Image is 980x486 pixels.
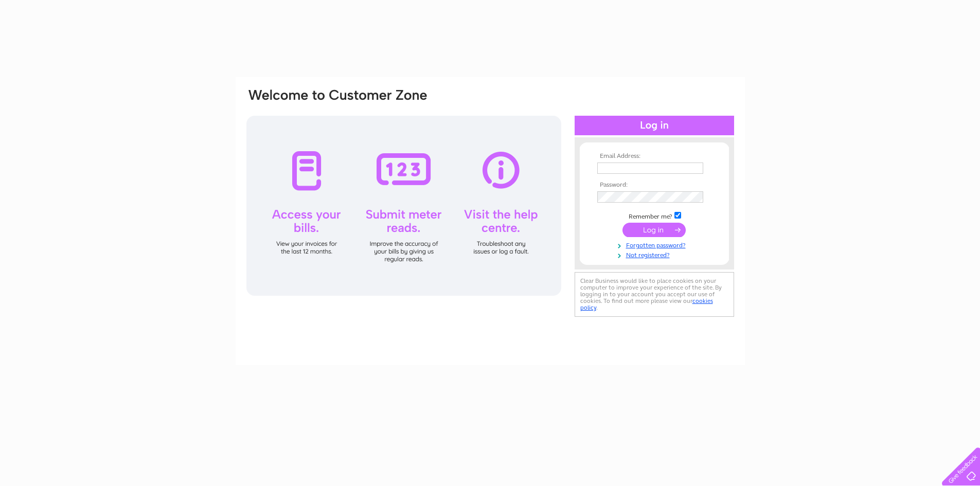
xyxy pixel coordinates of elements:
[575,272,734,317] div: Clear Business would like to place cookies on your computer to improve your experience of the sit...
[595,153,714,160] th: Email Address:
[597,249,714,259] a: Not registered?
[580,297,713,311] a: cookies policy
[597,240,714,249] a: Forgotten password?
[595,210,714,221] td: Remember me?
[595,182,714,189] th: Password:
[622,223,686,237] input: Submit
